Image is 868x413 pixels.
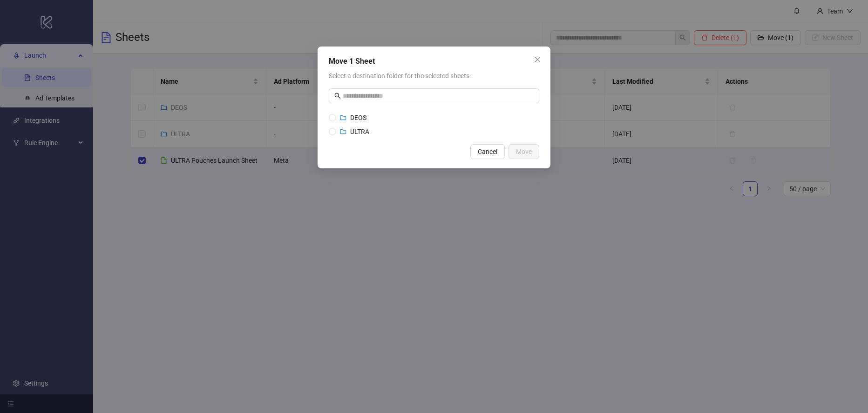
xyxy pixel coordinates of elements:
span: Cancel [478,148,497,155]
div: Move 1 Sheet [329,56,539,67]
span: Select a destination folder for the selected sheets: [329,72,471,80]
span: folder [340,114,346,121]
button: Cancel [470,144,505,159]
span: close [534,56,541,63]
span: search [334,93,341,99]
button: Close [530,52,545,67]
span: DEOS [350,114,366,121]
span: ULTRA [350,128,369,135]
span: folder [340,128,346,135]
button: Move [509,144,539,159]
